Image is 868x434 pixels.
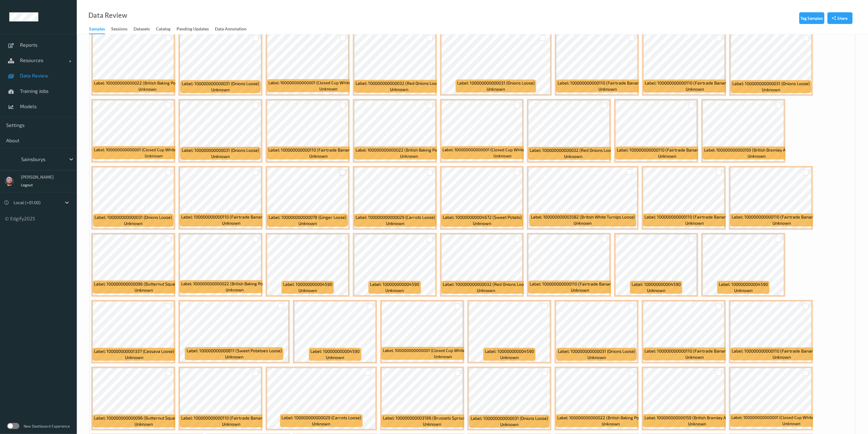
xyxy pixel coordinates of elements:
[558,348,635,354] span: Label: 100000000000031 (Onions Loose)
[383,415,481,421] span: Label: 100000000003186 (Brussels Sprouts Loose)
[125,354,143,361] span: unknown
[134,287,153,293] span: unknown
[773,354,791,360] span: unknown
[400,153,418,159] span: unknown
[94,348,174,354] span: Label: 100000000001337 (Cassava Loose)
[182,147,259,153] span: Label: 100000000000031 (Onions Loose)
[827,12,853,24] button: Share
[177,25,215,34] a: Pending Updates
[226,287,244,293] span: unknown
[457,80,535,86] span: Label: 100000000000031 (Onions Loose)
[181,281,288,287] span: Label: 100000000000022 (British Baking Potatoes Loose)
[356,80,443,86] span: Label: 100000000000032 (Red Onions Loose)
[268,147,369,153] span: Label: 100000000000110 (Fairtrade Bananas Loose)
[370,281,419,287] span: Label: 100000000004590
[145,153,163,159] span: unknown
[268,80,388,86] span: Label: 100000000000001 (Closed Cup White Mushrooms Loose)
[156,26,170,34] div: Catalog
[704,147,810,153] span: Label: 100000000000159 (British Bramley Apples Loose)
[386,220,404,227] span: unknown
[500,354,519,361] span: unknown
[644,415,750,421] span: Label: 100000000000159 (British Bramley Apples Loose)
[500,421,519,428] span: unknown
[312,421,331,427] span: unknown
[574,220,592,226] span: unknown
[111,26,127,34] div: Sessions
[282,415,361,421] span: Label: 100000000000029 (Carrots Loose)
[617,147,718,153] span: Label: 100000000000110 (Fairtrade Bananas Loose)
[309,153,328,159] span: unknown
[799,12,824,24] button: Tag Samples
[182,81,259,87] span: Label: 100000000000031 (Onions Loose)
[473,220,491,227] span: unknown
[386,287,404,294] span: unknown
[283,281,332,287] span: Label: 100000000004590
[632,281,681,287] span: Label: 100000000004590
[658,153,676,159] span: unknown
[602,421,620,427] span: unknown
[477,287,495,294] span: unknown
[177,26,209,34] div: Pending Updates
[356,147,463,153] span: Label: 100000000000022 (British Baking Potatoes Loose)
[782,420,800,427] span: unknown
[571,287,589,293] span: unknown
[181,415,282,421] span: Label: 100000000000110 (Fairtrade Bananas Loose)
[187,348,282,354] span: Label: 100000000000811 (Sweet Potatoes Loose)
[95,214,172,220] span: Label: 100000000000031 (Onions Loose)
[326,354,344,361] span: unknown
[269,214,346,220] span: Label: 100000000000078 (Ginger Loose)
[124,220,142,227] span: unknown
[88,12,127,18] div: Data Review
[181,214,282,220] span: Label: 100000000000110 (Fairtrade Bananas Loose)
[89,25,111,34] a: Samples
[748,153,766,159] span: unknown
[443,214,522,220] span: Label: 100000000004672 (Sweet Potato)
[434,353,452,360] span: unknown
[134,421,153,427] span: unknown
[356,214,435,220] span: Label: 100000000000029 (Carrots Loose)
[734,287,753,294] span: unknown
[94,80,201,86] span: Label: 100000000000022 (British Baking Potatoes Loose)
[111,25,134,34] a: Sessions
[298,220,317,227] span: unknown
[94,281,193,287] span: Label: 100000000000096 (Butternut Squash Loose)
[487,86,505,92] span: unknown
[215,26,247,34] div: Data Annotation
[647,287,665,294] span: unknown
[471,415,548,421] span: Label: 100000000000031 (Onions Loose)
[530,281,630,287] span: Label: 100000000000110 (Fairtrade Bananas Loose)
[89,26,105,34] div: Samples
[156,25,177,34] a: Catalog
[773,220,791,226] span: unknown
[310,348,360,354] span: Label: 100000000004590
[222,220,241,226] span: unknown
[732,81,810,87] span: Label: 100000000000031 (Onions Loose)
[211,87,230,93] span: unknown
[732,214,832,220] span: Label: 100000000000110 (Fairtrade Bananas Loose)
[319,86,337,92] span: unknown
[443,147,562,153] span: Label: 100000000000001 (Closed Cup White Mushrooms Loose)
[719,281,768,287] span: Label: 100000000004590
[493,153,512,159] span: unknown
[686,220,704,226] span: unknown
[644,214,745,220] span: Label: 100000000000110 (Fairtrade Bananas Loose)
[531,214,635,220] span: Label: 100000000003582 (British White Turnips Loose)
[222,421,241,427] span: unknown
[732,348,832,354] span: Label: 100000000000110 (Fairtrade Bananas Loose)
[644,348,745,354] span: Label: 100000000000110 (Fairtrade Bananas Loose)
[443,281,530,287] span: Label: 100000000000032 (Red Onions Loose)
[134,25,156,34] a: Datasets
[762,87,780,93] span: unknown
[732,414,851,420] span: Label: 100000000000001 (Closed Cup White Mushrooms Loose)
[138,86,157,92] span: unknown
[686,86,704,92] span: unknown
[94,415,193,421] span: Label: 100000000000096 (Butternut Squash Loose)
[134,26,150,34] div: Datasets
[557,415,664,421] span: Label: 100000000000022 (British Baking Potatoes Loose)
[383,347,503,353] span: Label: 100000000000001 (Closed Cup White Mushrooms Loose)
[215,25,253,34] a: Data Annotation
[211,153,230,160] span: unknown
[598,86,617,92] span: unknown
[688,421,706,427] span: unknown
[298,287,317,294] span: unknown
